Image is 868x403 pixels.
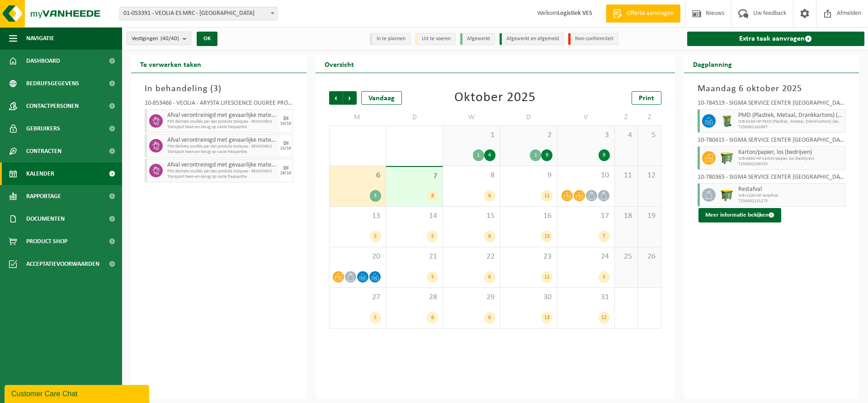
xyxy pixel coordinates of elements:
span: 01-053391 - VEOLIA ES MRC - ANTWERPEN [120,7,277,20]
span: 7 [391,171,438,181]
h3: In behandeling ( ) [145,82,293,96]
span: 9 [505,171,552,181]
span: Afval verontreinigd met gevaarlijke materialen -milieu [167,137,277,144]
span: Gebruikers [26,117,60,140]
td: V [557,109,614,125]
li: In te plannen [370,33,410,45]
iframe: chat widget [5,383,151,403]
span: Kalender [26,162,54,185]
button: Vestigingen(40/40) [127,32,191,45]
span: 26 [642,252,656,262]
span: 27 [334,292,381,302]
div: 5 [427,231,438,242]
span: 24 [562,252,609,262]
li: Non-conformiteit [568,33,618,45]
span: 28 [391,292,438,302]
div: Vandaag [361,91,402,105]
div: 6 [484,312,495,324]
span: 16 [505,211,552,221]
div: 12 [599,312,610,324]
span: Acceptatievoorwaarden [26,253,99,275]
td: M [329,109,386,125]
h2: Dagplanning [684,55,741,73]
span: Bedrijfsgegevens [26,72,79,95]
div: 13 [541,231,552,242]
li: Afgewerkt en afgemeld [500,33,564,45]
span: Afval verontreinigd met gevaarlijke materialen -milieu [167,162,277,169]
span: WB-0660-HP karton/papier, los (bedrijven) [738,156,843,162]
li: Afgewerkt [460,33,495,45]
div: 8 [427,190,438,202]
div: 28/10 [280,171,291,176]
span: 14 [391,211,438,221]
span: 10 [562,171,609,181]
div: 21/10 [280,146,291,151]
span: Dashboard [26,50,60,72]
span: 3 [213,84,218,93]
div: 11 [541,271,552,283]
div: DI [283,141,288,146]
div: 10-784519 - SIGMA SERVICE CENTER [GEOGRAPHIC_DATA] - [GEOGRAPHIC_DATA] [698,100,846,109]
span: WB-1100-HP restafval [738,193,843,199]
div: Oktober 2025 [454,91,536,105]
div: 11 [541,190,552,202]
span: Afval verontreinigd met gevaarlijke materialen -milieu [167,112,277,119]
span: Vestigingen [132,32,179,46]
span: P30 déchets souillés par des produits toxiques - REMONDIS [167,169,277,174]
span: P30 déchets souillés par des produits toxiques - REMONDIS [167,144,277,149]
span: 11 [619,171,633,181]
strong: Logistiek VES [557,10,592,17]
span: 2 [505,130,552,140]
span: 31 [562,292,609,302]
div: 3 [370,190,381,202]
span: T250002209255 [738,162,843,167]
div: 5 [370,312,381,324]
span: PMD (Plastiek, Metaal, Drankkartons) (bedrijven) [738,112,843,119]
div: 5 [427,271,438,283]
div: 5 [599,271,610,283]
div: 1 [473,149,484,161]
span: 20 [334,252,381,262]
span: 8 [448,171,495,181]
td: Z [615,109,638,125]
span: 17 [562,211,609,221]
div: 4 [484,149,495,161]
span: Restafval [738,186,843,193]
span: 18 [619,211,633,221]
span: Navigatie [26,27,54,50]
td: Z [638,109,661,125]
span: Contactpersonen [26,95,79,117]
span: 6 [334,171,381,181]
span: Transport heen-en-terug op vaste frequentie [167,174,277,180]
span: 30 [505,292,552,302]
td: D [500,109,557,125]
h2: Te verwerken taken [131,55,210,73]
div: DI [283,166,288,171]
span: Documenten [26,208,65,230]
img: WB-1100-HPE-GN-50 [720,188,734,202]
div: 5 [370,231,381,242]
li: Uit te voeren [415,33,456,45]
a: Print [632,91,661,105]
span: 13 [334,211,381,221]
h3: Maandag 6 oktober 2025 [698,82,846,96]
count: (40/40) [160,36,179,42]
span: T250002131273 [738,199,843,204]
span: 22 [448,252,495,262]
span: 3 [562,130,609,140]
span: Vorige [329,91,343,105]
span: 4 [619,130,633,140]
span: Product Shop [26,230,67,253]
div: 9 [599,149,610,161]
span: 01-053391 - VEOLIA ES MRC - ANTWERPEN [119,7,278,20]
div: 10-780415 - SIGMA SERVICE CENTER [GEOGRAPHIC_DATA] - [GEOGRAPHIC_DATA] [698,137,846,146]
div: 6 [484,271,495,283]
a: Extra taak aanvragen [687,32,865,46]
img: WB-0240-HPE-GN-50 [720,114,734,128]
div: 13 [541,312,552,324]
div: 6 [484,190,495,202]
span: Transport heen-en-terug op vaste frequentie [167,149,277,155]
div: 1 [530,149,541,161]
span: 5 [642,130,656,140]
